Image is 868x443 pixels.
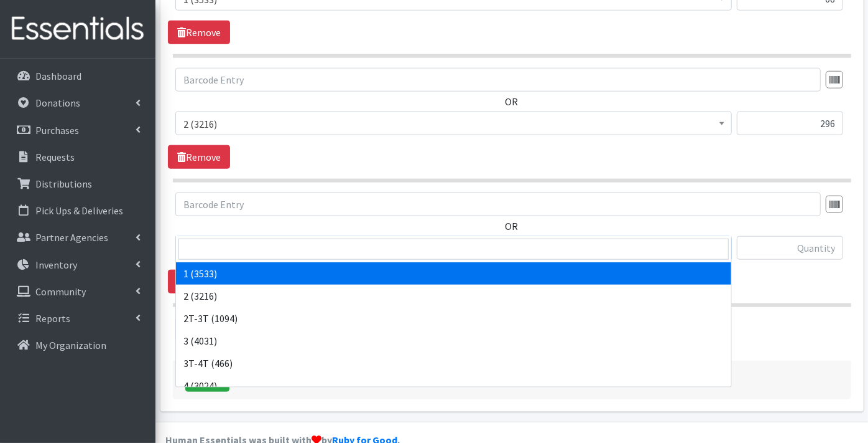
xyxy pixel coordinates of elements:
a: Remove [168,270,230,293]
p: Purchases [35,124,79,136]
a: My Organization [5,333,150,358]
label: OR [506,94,519,109]
li: 4 (3024) [176,374,731,397]
p: Distributions [35,178,92,190]
a: Requests [5,145,150,169]
a: Partner Agencies [5,225,150,250]
p: Donations [35,97,80,109]
span: 2 (3216) [183,115,724,133]
li: 3 (4031) [176,330,731,352]
a: Purchases [5,118,150,143]
li: 2 (3216) [176,285,731,307]
input: Quantity [737,112,843,135]
li: 2T-3T (1094) [176,307,731,330]
img: HumanEssentials [5,8,150,50]
label: OR [506,219,519,234]
p: Community [35,285,86,298]
p: Reports [35,312,70,325]
a: Reports [5,306,150,331]
p: Requests [35,151,75,163]
a: Donations [5,90,150,115]
span: 2 (3216) [175,112,732,135]
a: Dashboard [5,64,150,88]
p: Dashboard [35,70,81,82]
a: Community [5,279,150,304]
p: Inventory [35,259,77,271]
p: My Organization [35,339,106,351]
a: Inventory [5,252,150,277]
p: Pick Ups & Deliveries [35,204,123,217]
input: Barcode Entry [175,193,821,216]
input: Barcode Entry [175,68,821,92]
a: Remove [168,145,230,169]
li: 3T-4T (466) [176,352,731,374]
a: Distributions [5,171,150,196]
a: Remove [168,21,230,44]
a: Pick Ups & Deliveries [5,198,150,223]
input: Quantity [737,236,843,260]
p: Partner Agencies [35,231,108,244]
li: 1 (3533) [176,262,731,285]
